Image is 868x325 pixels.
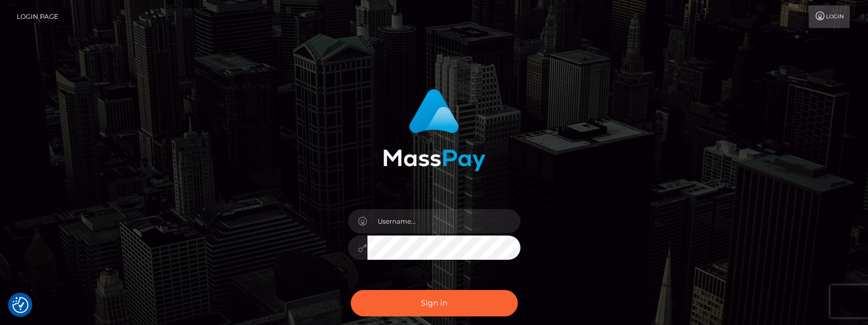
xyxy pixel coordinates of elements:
a: Login Page [17,5,58,28]
img: Revisit consent button [12,297,29,313]
input: Username... [367,209,520,233]
a: Login [809,5,850,28]
button: Consent Preferences [12,297,29,313]
button: Sign in [351,290,518,316]
img: MassPay Login [383,89,485,171]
